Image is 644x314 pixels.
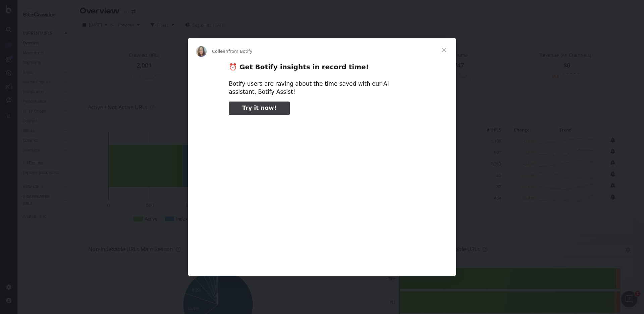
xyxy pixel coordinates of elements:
[228,49,253,54] span: from Botify
[196,46,207,57] img: Profile image for Colleen
[242,105,276,111] span: Try it now!
[229,63,415,75] h2: ⏰ Get Botify insights in record time!
[229,102,290,115] a: Try it now!
[432,38,456,62] span: Close
[229,80,415,96] div: Botify users are raving about the time saved with our AI assistant, Botify Assist!
[212,49,228,54] span: Colleen
[182,121,462,261] video: Play video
